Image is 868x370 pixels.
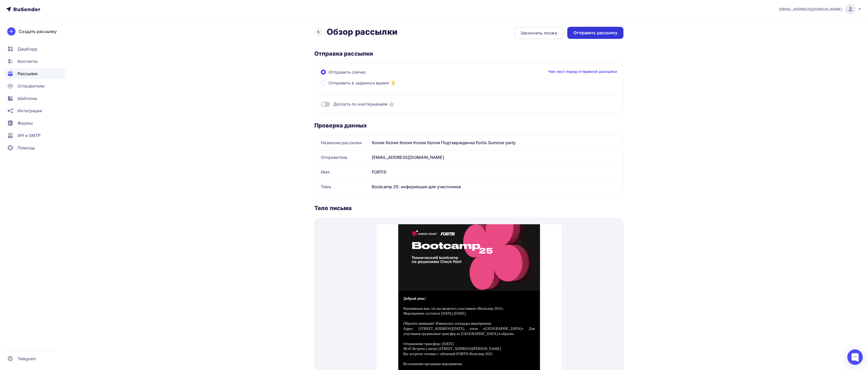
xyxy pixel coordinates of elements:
[4,118,65,128] a: Формы
[328,80,389,86] span: Отправить в заданное время
[314,204,623,212] div: Тело письма
[520,30,557,36] div: Закончить позже
[333,101,387,107] span: Дослать по неоткрывшим
[18,120,33,126] span: Формы
[315,150,370,165] div: Отправитель
[18,108,42,114] span: Интеграции
[19,28,57,35] div: Создать рассылку
[315,165,370,179] div: Имя
[314,122,623,129] div: Проверка данных
[4,81,65,91] a: Отправители
[314,50,623,57] div: Отправка рассылки
[18,145,35,151] span: Помощь
[779,4,862,14] a: [EMAIL_ADDRESS][DOMAIN_NAME]
[370,150,623,165] div: [EMAIL_ADDRESS][DOMAIN_NAME]
[27,137,158,142] p: Во вложении программа мероприятия.
[18,58,37,64] span: Контакты
[4,68,65,79] a: Рассылки
[370,165,623,179] div: FORTIS
[18,95,37,101] span: Шаблоны
[18,132,40,139] span: API и SMTP
[327,27,397,37] h2: Обзор рассылки
[4,56,65,66] a: Контакты
[27,97,158,112] p: Обратите внимание! Изменилась площадка мероприятия. Адрес: [STREET_ADDRESS][DATE], отель «[GEOGRA...
[27,82,158,92] p: Напоминаем вам, что вы являетесь участником «Bootcamp 2025». Мероприятие состоится [DATE]-[DATE].
[4,44,65,54] a: Дашборд
[779,7,842,12] span: [EMAIL_ADDRESS][DOMAIN_NAME]
[574,30,617,36] div: Отправить рассылку
[18,46,37,52] span: Дашборд
[370,179,623,194] div: Bootcamp 25: информация для участников
[315,179,370,194] div: Тема
[548,69,617,74] a: Чек-лист перед отправкой рассылки
[27,117,158,132] p: Отправление трансфера: [DATE] 08:45 Встреча у метро [STREET_ADDRESS][PERSON_NAME] Вас встретит че...
[116,153,151,156] a: Отписаться от рассылки
[4,93,65,104] a: Шаблоны
[27,72,49,76] strong: Добрый день!
[370,135,623,150] div: Копия Копия Копия Копия Копия Подтверждение Fortis Summer party
[328,69,366,75] span: Отправить сейчас
[18,356,36,362] span: Telegram
[315,135,370,150] div: Название рассылки
[18,71,38,77] span: Рассылки
[18,83,45,89] span: Отправители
